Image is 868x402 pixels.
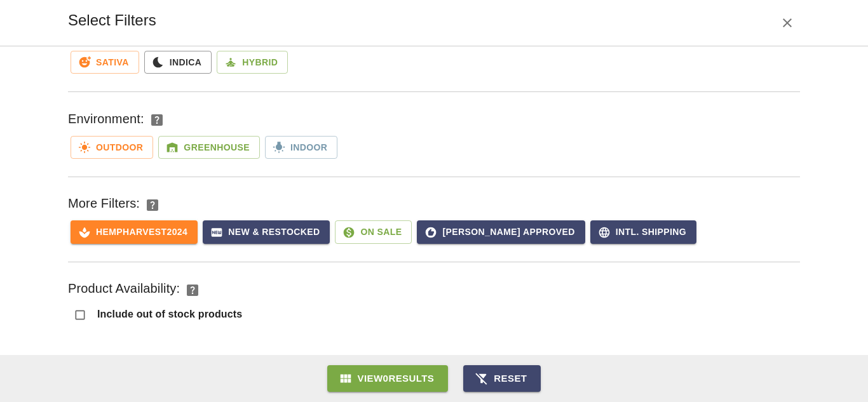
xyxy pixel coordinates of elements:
[144,51,212,74] button: Indica
[97,309,242,319] span: Include out of stock products
[71,220,198,244] button: HempHarvest2024
[463,365,541,392] button: close
[144,107,170,133] button: Some people prefer indoor-grown hemp over greenhouse or outdoor but it comes at a premium price.
[68,278,180,298] div: Product Availability:
[327,365,449,392] button: close
[68,10,775,36] div: Select Filters
[68,193,140,213] div: More Filters:
[335,220,412,244] button: On Sale
[217,51,288,74] button: Hybrid
[265,136,337,159] button: Indoor
[180,278,205,303] button: This may be useful if you want to see any products that may soon become available
[590,220,696,244] button: Intl. Shipping
[71,136,153,159] button: Outdoor
[71,51,139,74] button: Sativa
[203,220,330,244] button: New & Restocked
[158,136,260,159] button: Greenhouse
[140,192,165,218] button: Other filters that didn't fit into a neat category
[417,220,585,244] button: [PERSON_NAME] Approved
[68,109,144,129] div: Environment:
[775,10,800,36] button: close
